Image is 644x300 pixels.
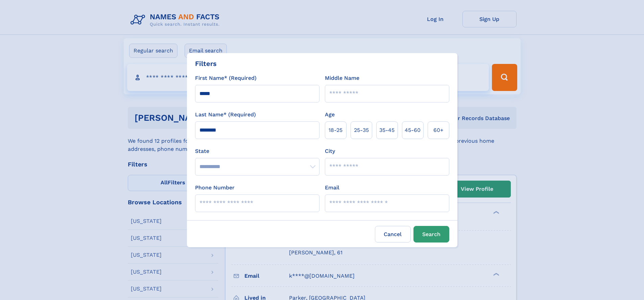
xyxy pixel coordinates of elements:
[405,126,421,134] span: 45‑60
[195,147,319,155] label: State
[325,74,359,82] label: Middle Name
[325,184,339,192] label: Email
[379,126,395,134] span: 35‑45
[195,111,256,119] label: Last Name* (Required)
[433,126,444,134] span: 60+
[195,59,217,69] div: Filters
[329,126,342,134] span: 18‑25
[195,184,235,192] label: Phone Number
[413,226,449,243] button: Search
[325,147,335,155] label: City
[354,126,369,134] span: 25‑35
[375,226,411,243] label: Cancel
[325,111,335,119] label: Age
[195,74,257,82] label: First Name* (Required)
